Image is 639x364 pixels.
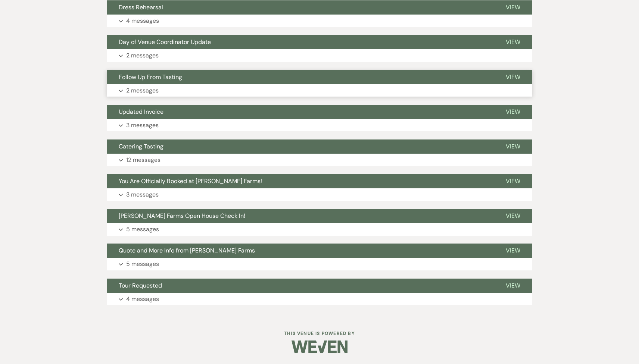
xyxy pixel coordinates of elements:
[119,142,163,150] span: Catering Tasting
[506,142,520,150] span: View
[494,0,532,15] button: View
[107,188,532,201] button: 3 messages
[292,334,347,360] img: Weven Logo
[107,84,532,97] button: 2 messages
[119,282,162,289] span: Tour Requested
[119,73,182,81] span: Follow Up From Tasting
[107,279,494,293] button: Tour Requested
[126,294,159,304] p: 4 messages
[107,223,532,236] button: 5 messages
[119,108,163,116] span: Updated Invoice
[126,16,159,26] p: 4 messages
[107,139,494,154] button: Catering Tasting
[107,258,532,270] button: 5 messages
[126,190,159,200] p: 3 messages
[107,119,532,132] button: 3 messages
[107,0,494,15] button: Dress Rehearsal
[119,212,245,220] span: [PERSON_NAME] Farms Open House Check In!
[107,174,494,188] button: You Are Officially Booked at [PERSON_NAME] Farms!
[126,86,159,95] p: 2 messages
[494,244,532,258] button: View
[126,155,160,165] p: 12 messages
[107,15,532,27] button: 4 messages
[506,212,520,220] span: View
[107,209,494,223] button: [PERSON_NAME] Farms Open House Check In!
[107,244,494,258] button: Quote and More Info from [PERSON_NAME] Farms
[494,35,532,49] button: View
[506,282,520,289] span: View
[119,247,255,254] span: Quote and More Info from [PERSON_NAME] Farms
[119,3,163,11] span: Dress Rehearsal
[107,35,494,49] button: Day of Venue Coordinator Update
[494,105,532,119] button: View
[107,293,532,305] button: 4 messages
[494,209,532,223] button: View
[506,177,520,185] span: View
[494,174,532,188] button: View
[494,70,532,84] button: View
[506,73,520,81] span: View
[107,154,532,166] button: 12 messages
[107,105,494,119] button: Updated Invoice
[494,139,532,154] button: View
[119,38,211,46] span: Day of Venue Coordinator Update
[494,279,532,293] button: View
[126,120,159,130] p: 3 messages
[119,177,262,185] span: You Are Officially Booked at [PERSON_NAME] Farms!
[506,3,520,11] span: View
[126,259,159,269] p: 5 messages
[126,51,159,60] p: 2 messages
[126,225,159,234] p: 5 messages
[506,247,520,254] span: View
[107,70,494,84] button: Follow Up From Tasting
[506,108,520,116] span: View
[506,38,520,46] span: View
[107,49,532,62] button: 2 messages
